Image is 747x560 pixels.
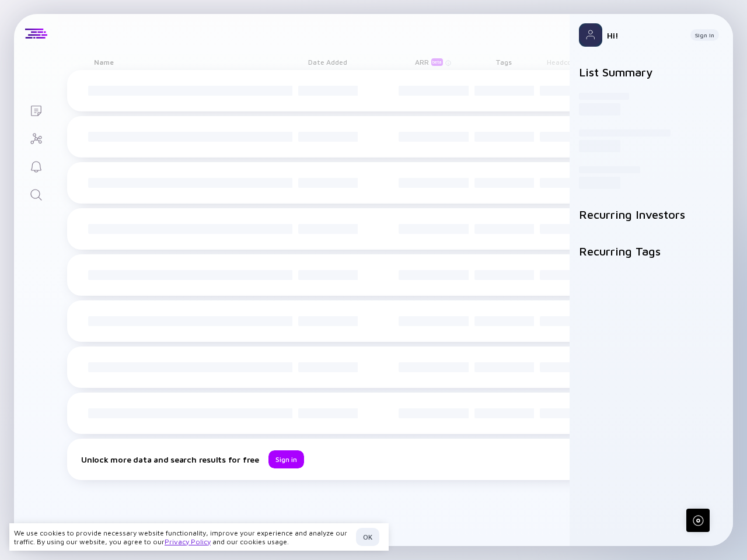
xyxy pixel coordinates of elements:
h2: Recurring Tags [579,244,724,258]
div: Tags [471,54,536,70]
div: Name [85,54,295,70]
span: Headcount [547,58,584,66]
button: Sign in [268,450,304,468]
div: We use cookies to provide necessary website functionality, improve your experience and analyze ou... [14,528,351,546]
div: Hi! [607,30,681,40]
img: Profile Picture [579,23,602,47]
a: Lists [14,96,58,124]
div: Unlock more data and search results for free [81,454,259,464]
h2: Recurring Investors [579,208,724,221]
div: Date Added [295,54,360,70]
button: Sign In [690,29,719,41]
a: Reminders [14,152,58,180]
h2: List Summary [579,65,724,79]
div: beta [431,58,443,66]
div: ARR [415,58,445,66]
a: Privacy Policy [165,537,211,546]
button: OK [356,528,379,546]
a: Investor Map [14,124,58,152]
a: Search [14,180,58,208]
